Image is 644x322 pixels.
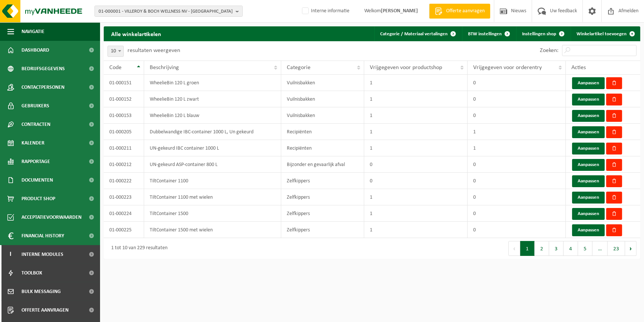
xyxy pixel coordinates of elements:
td: 0 [468,107,566,124]
td: 1 [364,107,468,124]
td: WheelieBin 120 L blauw [144,107,281,124]
td: TiltContainer 1500 [144,205,281,222]
td: 0 [468,189,566,205]
a: Categorie / Materiaal vertalingen [374,26,461,41]
a: Aanpassen [572,143,605,155]
td: 01-000224 [104,205,144,222]
a: Winkelartikel toevoegen [571,26,640,41]
span: Categorie [287,65,311,71]
span: Rapportage [21,152,50,171]
span: Acceptatievoorwaarden [21,208,82,227]
a: Offerte aanvragen [429,4,490,19]
td: 1 [468,124,566,140]
button: 01-000001 - VILLEROY & BOCH WELLNESS NV - [GEOGRAPHIC_DATA] [94,6,243,17]
span: 10 [108,46,123,56]
span: Financial History [21,227,64,245]
td: 0 [364,156,468,173]
label: resultaten weergeven [127,48,180,53]
strong: [PERSON_NAME] [381,8,418,14]
span: Beschrijving [150,65,179,71]
button: 23 [608,241,625,256]
a: Instellingen shop [516,26,569,41]
td: 0 [468,222,566,238]
td: TiltContainer 1100 met wielen [144,189,281,205]
label: Zoeken: [540,48,558,54]
td: TiltContainer 1100 [144,173,281,189]
td: 1 [364,140,468,156]
td: Zelfkippers [281,222,364,238]
td: 1 [364,75,468,91]
a: BTW instellingen [462,26,515,41]
td: Zelfkippers [281,173,364,189]
a: Aanpassen [572,110,605,122]
button: 1 [520,241,535,256]
td: 01-000223 [104,189,144,205]
span: Interne modules [21,245,63,264]
a: Aanpassen [572,175,605,187]
td: Zelfkippers [281,205,364,222]
span: Bedrijfsgegevens [21,59,65,78]
td: Dubbelwandige IBC-container 1000 L, Un gekeurd [144,124,281,140]
td: 01-000211 [104,140,144,156]
td: Recipiënten [281,124,364,140]
td: Recipiënten [281,140,364,156]
button: 2 [535,241,549,256]
td: Vuilnisbakken [281,75,364,91]
span: Bulk Messaging [21,282,61,301]
span: Product Shop [21,189,55,208]
a: Aanpassen [572,224,605,236]
td: 01-000152 [104,91,144,107]
span: Offerte aanvragen [444,7,487,15]
td: 0 [468,91,566,107]
span: Kalender [21,134,44,152]
span: Acties [571,65,586,71]
td: 01-000205 [104,124,144,140]
td: Bijzonder en gevaarlijk afval [281,156,364,173]
td: Zelfkippers [281,189,364,205]
span: I [7,245,14,264]
span: Contracten [21,115,50,134]
button: Previous [508,241,520,256]
label: Interne informatie [301,6,349,17]
button: Next [625,241,637,256]
span: Navigatie [21,22,44,41]
a: Aanpassen [572,94,605,105]
a: Aanpassen [572,159,605,171]
button: 5 [578,241,592,256]
td: UN-gekeurd IBC container 1000 L [144,140,281,156]
td: 0 [468,205,566,222]
td: 1 [364,222,468,238]
button: 3 [549,241,564,256]
td: TiltContainer 1500 met wielen [144,222,281,238]
h2: Alle winkelartikelen [104,26,169,41]
span: Documenten [21,171,53,189]
td: 01-000212 [104,156,144,173]
span: 01-000001 - VILLEROY & BOCH WELLNESS NV - [GEOGRAPHIC_DATA] [99,6,233,17]
span: Dashboard [21,41,49,59]
td: Vuilnisbakken [281,107,364,124]
td: 01-000153 [104,107,144,124]
td: 01-000222 [104,173,144,189]
span: Code [109,65,122,71]
td: 1 [364,124,468,140]
span: Vrijgegeven voor productshop [370,65,442,71]
span: … [592,241,608,256]
button: 4 [564,241,578,256]
span: Toolbox [21,264,42,282]
div: 1 tot 10 van 229 resultaten [107,242,167,255]
td: 01-000151 [104,75,144,91]
span: 10 [107,46,124,57]
td: 0 [468,75,566,91]
td: UN-gekeurd ASP-container 800 L [144,156,281,173]
a: Aanpassen [572,208,605,220]
span: Offerte aanvragen [21,301,69,319]
a: Aanpassen [572,192,605,204]
td: 1 [364,91,468,107]
span: Contactpersonen [21,78,64,97]
td: WheelieBin 120 L zwart [144,91,281,107]
td: 0 [468,156,566,173]
td: Vuilnisbakken [281,91,364,107]
td: 0 [468,173,566,189]
td: 0 [364,173,468,189]
td: 1 [468,140,566,156]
